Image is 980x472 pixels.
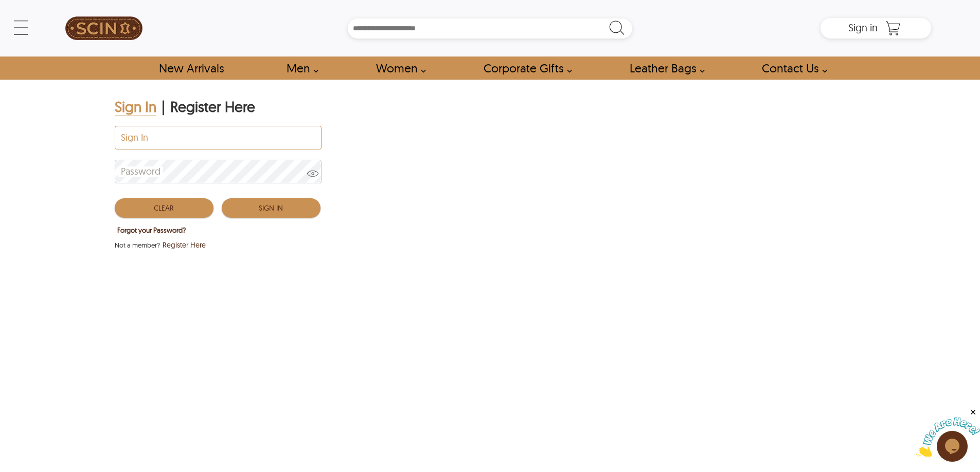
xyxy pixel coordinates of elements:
[364,56,432,80] a: Shop Women Leather Jackets
[848,21,878,34] span: Sign in
[65,5,142,51] img: SCIN
[162,98,165,116] div: |
[115,198,213,218] button: Clear
[750,56,833,80] a: contact-us
[49,5,159,51] a: SCIN
[883,21,903,36] a: Shopping Cart
[163,240,206,250] span: Register Here
[222,198,320,218] button: Sign In
[147,56,235,80] a: Shop New Arrivals
[618,56,710,80] a: Shop Leather Bags
[115,223,188,237] button: Forgot your Password?
[275,56,324,80] a: shop men's leather jackets
[916,408,980,457] iframe: chat widget
[243,255,367,276] iframe: fb:login_button Facebook Social Plugin
[115,98,156,116] div: Sign In
[170,98,255,116] div: Register Here
[115,240,160,250] span: Not a member?
[110,254,243,277] iframe: Sign in with Google Button
[848,25,878,33] a: Sign in
[472,56,578,80] a: Shop Leather Corporate Gifts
